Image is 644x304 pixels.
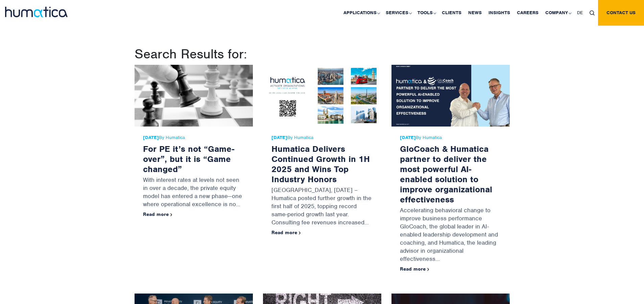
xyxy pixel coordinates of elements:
[143,174,244,212] p: With interest rates at levels not seen in over a decade, the private equity model has entered a n...
[143,135,244,140] span: By Humatica
[400,204,501,266] p: Accelerating behavioral change to improve business performance GloCoach, the global leader in AI-...
[271,135,373,140] span: By Humatica
[271,135,287,140] strong: [DATE]
[143,211,172,217] a: Read more
[135,65,253,127] img: For PE it’s not “Game-over”, but it is “Game changed”
[391,65,510,127] img: GloCoach & Humatica partner to deliver the most powerful AI-enabled solution to improve organizat...
[577,10,583,16] span: DE
[400,135,416,140] strong: [DATE]
[143,135,159,140] strong: [DATE]
[170,213,172,216] img: arrowicon
[400,266,429,272] a: Read more
[590,10,595,16] img: search_icon
[400,143,492,205] a: GloCoach & Humatica partner to deliver the most powerful AI-enabled solution to improve organizat...
[299,231,301,234] img: arrowicon
[263,65,381,127] img: Humatica Delivers Continued Growth in 1H 2025 and Wins Top Industry Honors
[427,268,429,271] img: arrowicon
[271,143,370,185] a: Humatica Delivers Continued Growth in 1H 2025 and Wins Top Industry Honors
[271,184,373,230] p: [GEOGRAPHIC_DATA], [DATE] – Humatica posted further growth in the first half of 2025, topping rec...
[143,143,234,174] a: For PE it’s not “Game-over”, but it is “Game changed”
[135,46,510,62] h1: Search Results for:
[271,229,301,236] a: Read more
[5,7,68,17] img: logo
[400,135,501,140] span: By Humatica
